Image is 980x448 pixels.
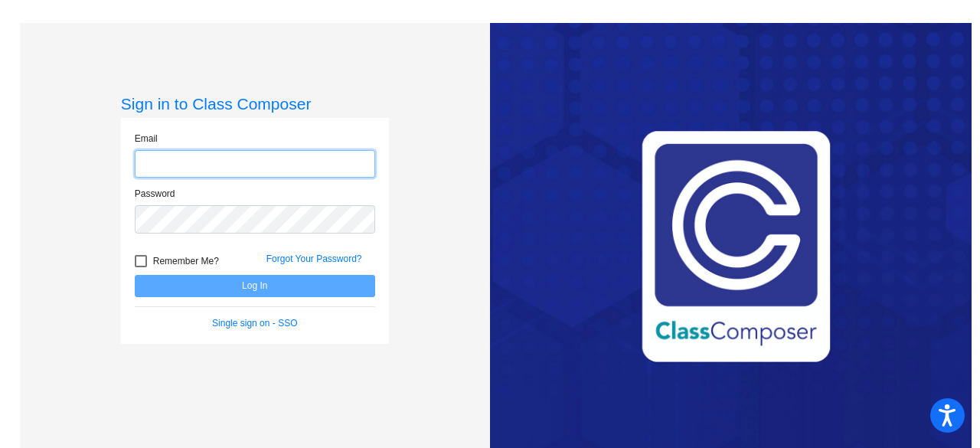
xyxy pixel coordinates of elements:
button: Log In [135,275,375,297]
label: Email [135,132,158,146]
label: Password [135,187,175,201]
span: Remember Me? [153,252,219,270]
a: Single sign on - SSO [212,318,297,329]
a: Forgot Your Password? [266,253,362,264]
h3: Sign in to Class Composer [121,94,389,113]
